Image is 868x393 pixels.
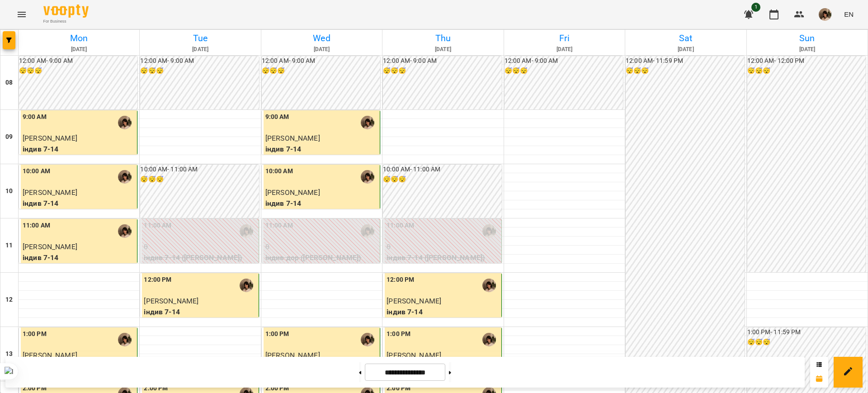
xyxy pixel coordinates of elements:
[265,198,378,209] p: індив 7-14
[387,241,499,252] p: 0
[265,221,293,231] label: 11:00 AM
[265,112,289,122] label: 9:00 AM
[747,337,866,347] h6: 😴😴😴
[482,279,496,292] img: Вікторія Кубрик
[627,45,745,54] h6: [DATE]
[5,78,13,88] h6: 08
[748,45,866,54] h6: [DATE]
[23,112,47,122] label: 9:00 AM
[505,56,623,66] h6: 12:00 AM - 9:00 AM
[361,116,374,129] img: Вікторія Кубрик
[20,31,138,45] h6: Mon
[5,349,13,359] h6: 13
[384,45,502,54] h6: [DATE]
[118,170,132,184] img: Вікторія Кубрик
[265,166,293,176] label: 10:00 AM
[43,5,89,18] img: Voopty Logo
[819,8,831,21] img: 5ab270ebd8e3dfeff87dc15fffc2038a.png
[361,170,374,184] img: Вікторія Кубрик
[118,333,132,346] img: Вікторія Кубрик
[140,175,259,185] h6: 😴😴😴
[751,3,760,12] span: 1
[5,295,13,305] h6: 12
[384,31,502,45] h6: Thu
[140,56,259,66] h6: 12:00 AM - 9:00 AM
[383,165,501,175] h6: 10:00 AM - 11:00 AM
[748,31,866,45] h6: Sun
[144,221,171,231] label: 11:00 AM
[240,279,253,292] img: Вікторія Кубрик
[140,165,259,175] h6: 10:00 AM - 11:00 AM
[505,31,623,45] h6: Fri
[361,224,374,238] img: Вікторія Кубрик
[23,166,50,176] label: 10:00 AM
[387,297,441,305] span: [PERSON_NAME]
[626,56,744,66] h6: 12:00 AM - 11:59 PM
[361,333,374,346] img: Вікторія Кубрик
[505,45,623,54] h6: [DATE]
[240,224,253,238] img: Вікторія Кубрик
[118,116,132,129] img: Вікторія Кубрик
[23,144,135,155] p: індив 7-14
[144,241,256,252] p: 0
[43,19,89,24] span: For Business
[383,56,501,66] h6: 12:00 AM - 9:00 AM
[844,9,854,19] span: EN
[23,329,47,339] label: 1:00 PM
[19,66,137,76] h6: 😴😴😴
[265,144,378,155] p: індив 7-14
[482,333,496,346] img: Вікторія Кубрик
[482,224,496,238] img: Вікторія Кубрик
[144,252,256,263] p: індив 7-14 ([PERSON_NAME])
[118,224,132,238] img: Вікторія Кубрик
[387,275,414,285] label: 12:00 PM
[626,66,744,76] h6: 😴😴😴
[747,66,866,76] h6: 😴😴😴
[265,252,378,263] p: індив дор ([PERSON_NAME])
[262,66,380,76] h6: 😴😴😴
[263,45,381,54] h6: [DATE]
[265,241,378,252] p: 0
[263,31,381,45] h6: Wed
[265,134,320,142] span: [PERSON_NAME]
[5,132,13,142] h6: 09
[141,45,259,54] h6: [DATE]
[19,56,137,66] h6: 12:00 AM - 9:00 AM
[5,241,13,251] h6: 11
[144,275,171,285] label: 12:00 PM
[20,45,138,54] h6: [DATE]
[141,31,259,45] h6: Tue
[11,4,33,25] button: Menu
[747,56,866,66] h6: 12:00 AM - 12:00 PM
[747,327,866,337] h6: 1:00 PM - 11:59 PM
[23,242,77,251] span: [PERSON_NAME]
[23,221,50,231] label: 11:00 AM
[23,188,77,197] span: [PERSON_NAME]
[5,186,13,196] h6: 10
[23,198,135,209] p: індив 7-14
[140,66,259,76] h6: 😴😴😴
[383,175,501,185] h6: 😴😴😴
[23,134,77,142] span: [PERSON_NAME]
[840,6,857,23] button: EN
[505,66,623,76] h6: 😴😴😴
[144,307,256,317] p: індив 7-14
[627,31,745,45] h6: Sat
[387,329,410,339] label: 1:00 PM
[265,329,289,339] label: 1:00 PM
[23,252,135,263] p: індив 7-14
[387,252,499,263] p: індив 7-14 ([PERSON_NAME])
[265,188,320,197] span: [PERSON_NAME]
